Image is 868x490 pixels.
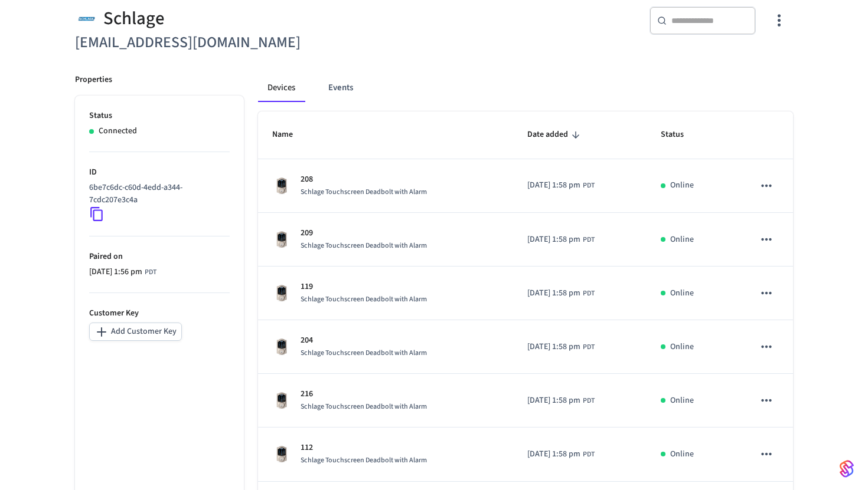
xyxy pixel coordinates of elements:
span: Schlage Touchscreen Deadbolt with Alarm [301,294,427,304]
span: PDT [145,267,156,278]
span: PDT [583,342,595,353]
div: America/Los_Angeles [89,266,156,278]
p: Online [670,394,694,407]
p: 216 [301,388,427,400]
p: Properties [75,74,112,86]
img: SeamLogoGradient.69752ec5.svg [840,459,854,478]
span: [DATE] 1:58 pm [527,394,580,407]
img: Schlage Sense Smart Deadbolt with Camelot Trim, Front [272,445,291,463]
span: Schlage Touchscreen Deadbolt with Alarm [301,348,427,358]
p: Status [89,110,230,122]
div: America/Los_Angeles [527,234,595,246]
p: ID [89,166,230,179]
span: Schlage Touchscreen Deadbolt with Alarm [301,187,427,197]
span: PDT [583,235,595,245]
span: PDT [583,288,595,299]
p: 204 [301,334,427,347]
span: Name [272,126,308,144]
span: [DATE] 1:56 pm [89,266,142,278]
button: Events [319,74,363,102]
span: [DATE] 1:58 pm [527,448,580,461]
span: [DATE] 1:58 pm [527,341,580,353]
img: Schlage Sense Smart Deadbolt with Camelot Trim, Front [272,176,291,195]
button: Devices [258,74,305,102]
div: Schlage [75,6,427,31]
p: 208 [301,173,427,186]
span: Schlage Touchscreen Deadbolt with Alarm [301,455,427,465]
p: 6be7c6dc-c60d-4edd-a344-7cdc207e3c4a [89,182,225,206]
span: Schlage Touchscreen Deadbolt with Alarm [301,402,427,412]
img: Schlage Sense Smart Deadbolt with Camelot Trim, Front [272,391,291,410]
span: PDT [583,396,595,406]
span: [DATE] 1:58 pm [527,234,580,246]
div: America/Los_Angeles [527,179,595,192]
div: America/Los_Angeles [527,448,595,461]
img: Schlage Sense Smart Deadbolt with Camelot Trim, Front [272,337,291,356]
img: Schlage Sense Smart Deadbolt with Camelot Trim, Front [272,230,291,249]
p: Online [670,234,694,246]
div: connected account tabs [258,74,793,102]
span: PDT [583,449,595,460]
span: [DATE] 1:58 pm [527,287,580,300]
p: Online [670,287,694,300]
p: Paired on [89,251,230,263]
span: Status [661,126,699,144]
p: Online [670,179,694,192]
span: Date added [527,126,583,144]
h6: [EMAIL_ADDRESS][DOMAIN_NAME] [75,31,427,55]
p: Online [670,341,694,353]
p: 209 [301,227,427,239]
button: Add Customer Key [89,323,182,341]
p: Customer Key [89,307,230,320]
span: PDT [583,180,595,191]
p: 112 [301,442,427,454]
span: [DATE] 1:58 pm [527,179,580,192]
p: Connected [99,125,137,137]
div: America/Los_Angeles [527,287,595,300]
span: Schlage Touchscreen Deadbolt with Alarm [301,241,427,251]
div: America/Los_Angeles [527,394,595,407]
img: Schlage Sense Smart Deadbolt with Camelot Trim, Front [272,284,291,302]
p: Online [670,448,694,461]
div: America/Los_Angeles [527,341,595,353]
img: Schlage Logo, Square [75,6,99,31]
p: 119 [301,281,427,293]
